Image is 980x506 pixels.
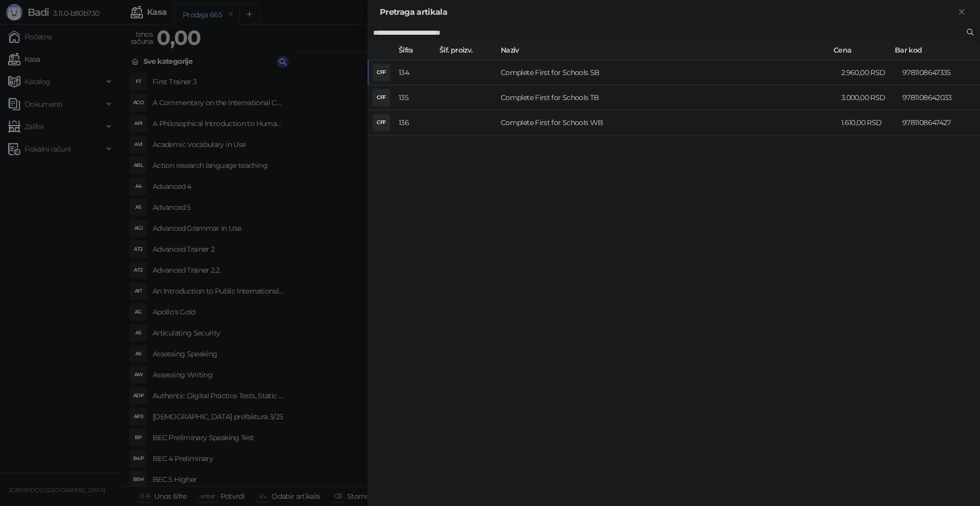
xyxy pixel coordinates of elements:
td: 1.610,00 RSD [837,110,898,135]
td: 9781108647335 [898,60,980,85]
div: CFF [373,64,389,81]
div: CFF [373,114,389,131]
td: 134 [395,60,435,85]
td: 2.960,00 RSD [837,60,898,85]
th: Bar kod [891,40,972,60]
td: Complete First for Schools WB [497,110,837,135]
td: 135 [395,85,435,110]
td: Complete First for Schools SB [497,60,837,85]
td: 3.000,00 RSD [837,85,898,110]
th: Cena [829,40,891,60]
td: 136 [395,110,435,135]
th: Naziv [497,40,829,60]
div: CFF [373,89,389,106]
th: Šifra [395,40,435,60]
div: Pretraga artikala [380,6,955,18]
td: 9781108647427 [898,110,980,135]
td: Complete First for Schools TB [497,85,837,110]
th: Šif. proizv. [435,40,497,60]
button: Zatvori [955,6,968,18]
td: 9781108642033 [898,85,980,110]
